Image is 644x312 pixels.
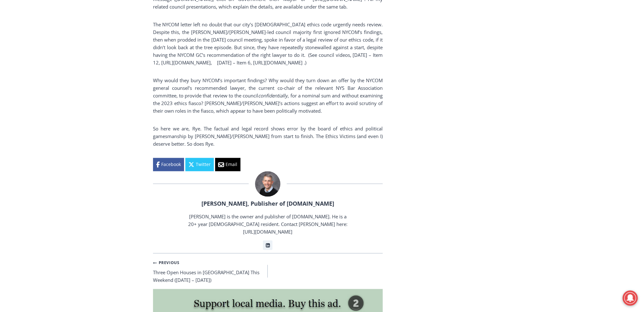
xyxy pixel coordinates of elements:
div: / [71,54,72,60]
small: Previous [153,260,180,266]
p: The NYCOM letter left no doubt that our city’s [DEMOGRAPHIC_DATA] ethics code urgently needs revi... [153,21,383,66]
a: Twitter [185,158,214,171]
a: [PERSON_NAME] Read Sanctuary Fall Fest: [DATE] [0,63,92,79]
a: Intern @ [DOMAIN_NAME] [152,62,307,79]
p: Why would they bury NYCOM’s important findings? Why would they turn down an offer by the NYCOM ge... [153,76,383,115]
span: Intern @ [DOMAIN_NAME] [166,63,294,77]
p: So here we are, Rye. The factual and legal record shows error by the board of ethics and politica... [153,125,383,148]
div: 2 [66,54,69,60]
a: Facebook [153,158,184,171]
em: confidentially [258,92,288,99]
a: [PERSON_NAME], Publisher of [DOMAIN_NAME] [201,200,334,207]
h4: [PERSON_NAME] Read Sanctuary Fall Fest: [DATE] [5,64,81,78]
p: [PERSON_NAME] is the owner and publisher of [DOMAIN_NAME]. He is a 20+ year [DEMOGRAPHIC_DATA] re... [187,213,348,236]
div: "I learned about the history of a place I’d honestly never considered even as a resident of [GEOG... [160,0,299,62]
nav: Posts [153,258,383,284]
div: 6 [74,54,77,60]
a: Email [215,158,240,171]
div: Birds of Prey: Falcon and hawk demos [66,19,88,52]
a: PreviousThree Open Houses in [GEOGRAPHIC_DATA] This Weekend ([DATE] – [DATE]) [153,258,268,284]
